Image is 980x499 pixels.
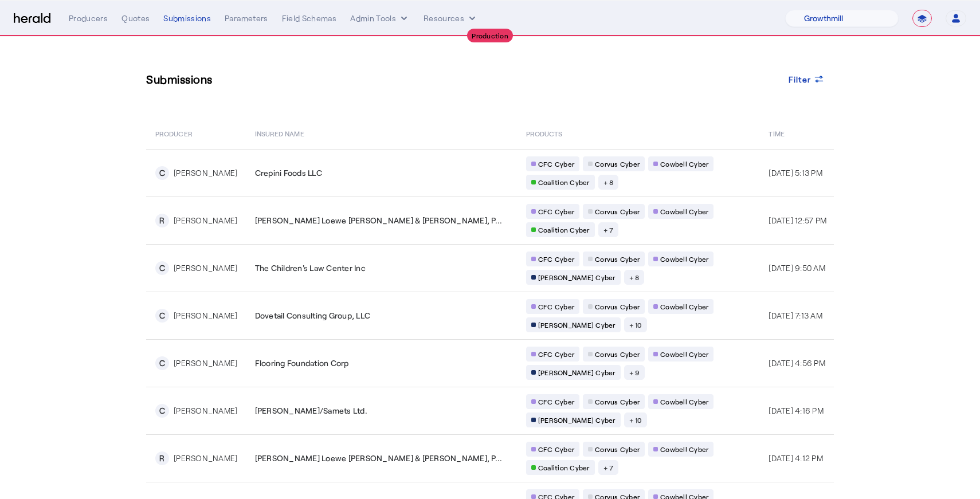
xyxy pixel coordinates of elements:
span: CFC Cyber [538,254,574,264]
span: Cowbell Cyber [660,349,708,359]
div: [PERSON_NAME] [174,453,237,464]
span: Corvus Cyber [595,254,640,264]
span: [DATE] 4:16 PM [769,406,824,415]
div: R [155,451,169,465]
span: [PERSON_NAME] Cyber [538,320,616,329]
span: Coalition Cyber [538,463,590,472]
button: Resources dropdown menu [424,13,478,24]
span: PRODUCTS [526,127,563,139]
span: Coalition Cyber [538,178,590,187]
span: Corvus Cyber [595,349,640,359]
div: Quotes [121,13,150,24]
div: Producers [69,13,108,24]
span: + 8 [603,178,614,187]
div: [PERSON_NAME] [174,310,237,321]
span: CFC Cyber [538,302,574,311]
div: C [155,261,169,275]
span: + 7 [603,225,614,234]
span: Cowbell Cyber [660,207,708,216]
div: C [155,404,169,418]
div: C [155,166,169,180]
div: [PERSON_NAME] [174,262,237,274]
span: [DATE] 4:56 PM [769,358,825,368]
h3: Submissions [146,71,213,87]
span: [PERSON_NAME] Cyber [538,273,616,282]
div: Production [467,29,513,42]
div: [PERSON_NAME] [174,167,237,179]
div: [PERSON_NAME] [174,215,237,226]
div: R [155,214,169,227]
span: Crepini Foods LLC [255,167,322,179]
span: CFC Cyber [538,445,574,454]
span: [DATE] 7:13 AM [769,311,822,320]
span: [PERSON_NAME] Cyber [538,415,616,425]
span: Corvus Cyber [595,302,640,311]
span: + 7 [603,463,614,472]
span: Cowbell Cyber [660,254,708,264]
span: PRODUCER [155,127,193,139]
span: Corvus Cyber [595,207,640,216]
span: [DATE] 5:13 PM [769,168,822,178]
div: [PERSON_NAME] [174,405,237,417]
span: [DATE] 4:12 PM [769,453,823,463]
span: Coalition Cyber [538,225,590,234]
div: Parameters [225,13,268,24]
span: Flooring Foundation Corp [255,357,349,369]
span: Corvus Cyber [595,445,640,454]
span: [PERSON_NAME] Loewe [PERSON_NAME] & [PERSON_NAME], P... [255,453,503,464]
span: [PERSON_NAME]/Samets Ltd. [255,405,367,417]
span: Cowbell Cyber [660,397,708,406]
span: Corvus Cyber [595,159,640,168]
span: [PERSON_NAME] Cyber [538,368,616,377]
span: Filter [789,73,812,85]
span: Cowbell Cyber [660,302,708,311]
span: + 10 [629,320,642,329]
div: C [155,309,169,323]
div: C [155,356,169,370]
span: [DATE] 12:57 PM [769,215,826,225]
span: The Children's Law Center Inc [255,262,366,274]
span: Cowbell Cyber [660,445,708,454]
span: [PERSON_NAME] Loewe [PERSON_NAME] & [PERSON_NAME], P... [255,215,503,226]
span: + 10 [629,415,642,425]
span: CFC Cyber [538,207,574,216]
span: Corvus Cyber [595,397,640,406]
span: [DATE] 9:50 AM [769,263,825,273]
div: Submissions [163,13,211,24]
span: CFC Cyber [538,397,574,406]
span: + 9 [629,368,640,377]
img: Herald Logo [14,13,50,24]
div: Field Schemas [282,13,337,24]
span: + 8 [629,273,640,282]
span: Cowbell Cyber [660,159,708,168]
span: CFC Cyber [538,349,574,359]
button: Filter [779,69,834,89]
button: internal dropdown menu [350,13,410,24]
span: Dovetail Consulting Group, LLC [255,310,371,321]
span: CFC Cyber [538,159,574,168]
div: [PERSON_NAME] [174,357,237,369]
span: Time [769,127,784,139]
span: Insured Name [255,127,304,139]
